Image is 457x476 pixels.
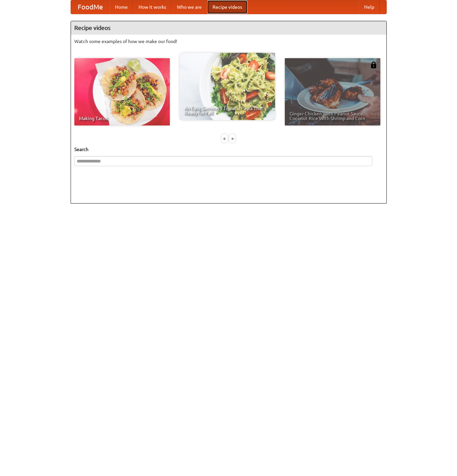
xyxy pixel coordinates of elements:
a: Who we are [172,0,207,14]
p: Watch some examples of how we make our food! [74,38,383,45]
span: An Easy, Summery Tomato Pasta That's Ready for Fall [184,106,270,115]
span: Making Tacos [79,116,165,121]
h5: Search [74,146,383,153]
a: An Easy, Summery Tomato Pasta That's Ready for Fall [180,53,275,120]
a: Home [110,0,133,14]
div: « [222,134,228,143]
a: FoodMe [71,0,110,14]
a: Help [359,0,380,14]
div: » [229,134,235,143]
img: 483408.png [370,62,377,68]
a: Making Tacos [74,58,170,125]
a: Recipe videos [207,0,247,14]
h4: Recipe videos [71,21,386,35]
a: How it works [133,0,172,14]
